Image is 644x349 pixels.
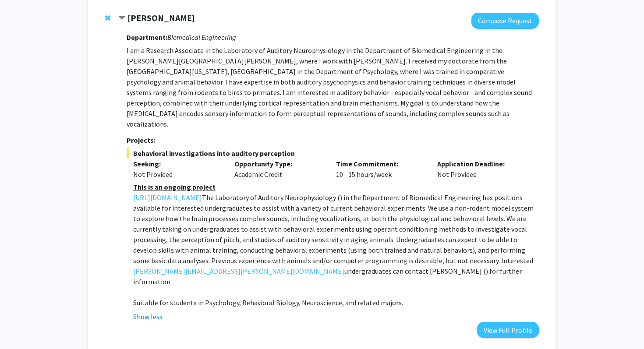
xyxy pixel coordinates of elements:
[202,193,340,202] span: The Laboratory of Auditory Neurophysiology (
[329,159,431,180] div: 10 - 15 hours/week
[234,159,323,169] p: Opportunity Type:
[133,169,222,180] div: Not Provided
[133,297,539,308] p: Suitable for students in Psychology, Behavioral Biology, Neuroscience, and related majors.
[133,311,163,322] button: Show less
[477,322,539,338] button: View Full Profile
[127,136,156,145] strong: Projects:
[127,33,167,42] strong: Department:
[437,159,526,169] p: Application Deadline:
[133,267,522,286] span: ) for further information.
[336,159,425,169] p: Time Commitment:
[118,15,125,22] span: Contract Michael Osmanski Bookmark
[167,33,236,42] i: Biomedical Engineering
[133,183,216,191] u: This is an ongoing project
[133,266,344,276] a: [PERSON_NAME][EMAIL_ADDRESS][PERSON_NAME][DOMAIN_NAME]
[471,13,539,29] button: Compose Request to Michael Osmanski
[7,310,37,342] iframe: Chat
[228,159,329,180] div: Academic Credit
[133,159,222,169] p: Seeking:
[133,192,202,203] a: [URL][DOMAIN_NAME]
[127,148,539,159] span: Behavioral investigations into auditory perception
[105,14,110,21] span: Remove Michael Osmanski from bookmarks
[127,12,195,23] strong: [PERSON_NAME]
[127,45,539,129] p: I am a Research Associate in the Laboratory of Auditory Neurophysiology in the Department of Biom...
[431,159,532,180] div: Not Provided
